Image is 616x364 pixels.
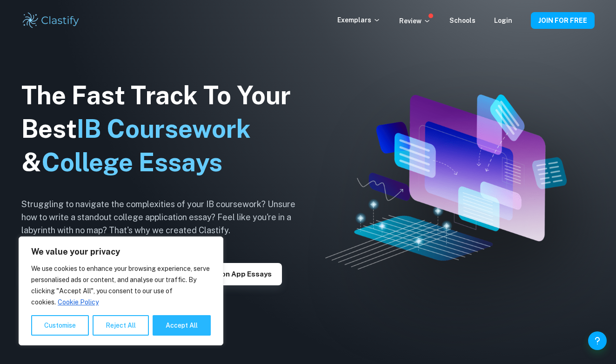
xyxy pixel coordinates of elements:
p: We use cookies to enhance your browsing experience, serve personalised ads or content, and analys... [31,263,211,308]
button: Help and Feedback [588,331,607,350]
h1: The Fast Track To Your Best & [21,79,310,179]
span: IB Coursework [77,114,251,143]
p: Review [399,16,431,26]
a: Schools [449,17,475,24]
span: College Essays [41,148,222,177]
div: We value your privacy [19,236,223,345]
p: Exemplars [337,15,381,25]
button: Accept All [153,315,211,336]
a: Login [494,17,512,24]
p: We value your privacy [31,246,211,257]
button: Reject All [93,315,149,336]
img: Clastify hero [325,94,567,269]
img: Clastify logo [21,11,80,30]
h6: Struggling to navigate the complexities of your IB coursework? Unsure how to write a standout col... [21,198,310,237]
a: Cookie Policy [57,298,99,306]
button: JOIN FOR FREE [531,12,595,29]
button: Customise [31,315,89,336]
